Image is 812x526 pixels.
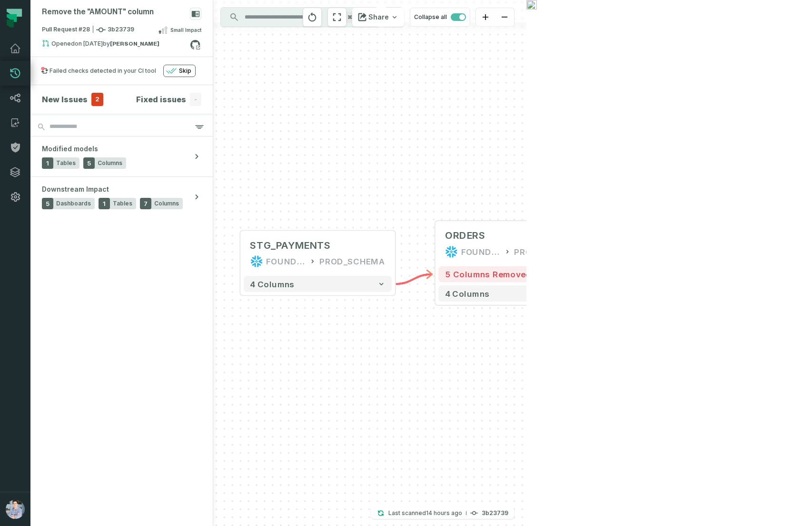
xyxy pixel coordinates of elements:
span: 5 [42,198,53,209]
g: Edge from c8867c613c347eb7857e509391c84b7d to 0dd85c77dd217d0afb16c7d4fb3eff19 [395,274,432,284]
h4: 3b23739 [482,510,508,516]
div: Opened by [42,39,190,51]
div: FOUNDATIONAL_DB [461,245,501,258]
h4: New Issues [42,94,88,105]
strong: Barak Fargoun (fargoun) [110,41,159,47]
button: Modified models1Tables5Columns [30,136,213,176]
div: Failed checks detected in your CI tool [50,67,156,75]
span: Columns [154,200,179,207]
div: PROD_SCHEMA [319,255,386,268]
button: zoom in [476,8,495,27]
div: PROD_SCHEMA [514,245,580,258]
button: Skip [163,65,196,77]
button: Downstream Impact5Dashboards1Tables7Columns [30,177,213,217]
span: Dashboards [56,200,91,207]
button: Collapse all [410,8,470,27]
button: New Issues2Fixed issues- [42,93,201,106]
span: 5 columns removed [445,270,531,279]
span: Tables [113,200,132,207]
div: FOUNDATIONAL_DB [266,255,306,268]
span: 4 columns [445,289,489,298]
p: Last scanned [388,508,462,518]
span: Downstream Impact [42,185,109,194]
span: Small Impact [170,26,201,34]
button: Last scanned[DATE] 6:20:49 PM3b23739 [371,507,514,519]
span: 4 columns [250,279,294,289]
div: ORDERS [445,229,485,242]
span: Columns [98,159,122,167]
span: - [190,93,201,106]
span: 1 [99,198,110,209]
span: Modified models [42,144,98,154]
h4: Fixed issues [136,94,186,105]
div: STG_PAYMENTS [250,239,330,252]
span: Tables [56,159,76,167]
relative-time: Mar 10, 2025, 2:00 PM PDT [75,40,103,47]
div: Remove the "AMOUNT" column [42,8,154,17]
a: View on github [189,39,201,51]
span: Skip [179,67,191,75]
relative-time: Aug 10, 2025, 6:20 PM PDT [426,509,462,516]
button: zoom out [495,8,514,27]
button: Share [352,8,404,27]
span: 7 [140,198,151,209]
img: avatar of Alon Nafta [6,500,25,519]
span: Pull Request #28 3b23739 [42,25,134,35]
span: 2 [91,93,103,106]
span: 1 [42,157,53,169]
span: 5 [83,157,95,169]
